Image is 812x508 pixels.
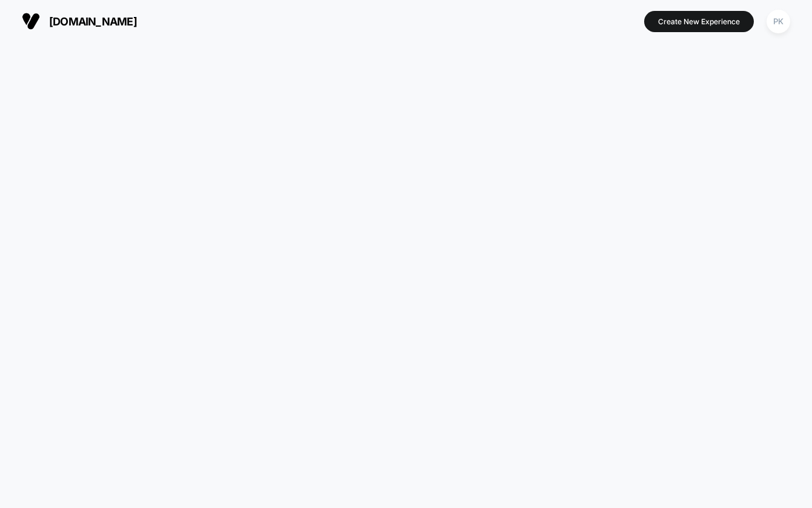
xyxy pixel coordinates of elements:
[22,12,40,30] img: Visually logo
[644,11,754,32] button: Create New Experience
[49,15,137,28] span: [DOMAIN_NAME]
[18,12,141,31] button: [DOMAIN_NAME]
[767,10,790,33] div: PK
[763,9,794,34] button: PK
